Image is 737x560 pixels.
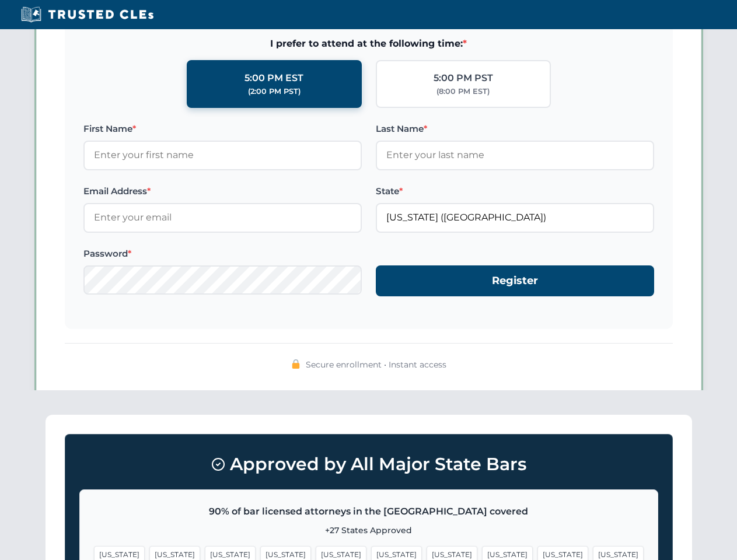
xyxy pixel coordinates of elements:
[83,247,362,261] label: Password
[83,184,362,198] label: Email Address
[244,71,303,86] div: 5:00 PM EST
[83,141,362,170] input: Enter your first name
[94,504,644,519] p: 90% of bar licensed attorneys in the [GEOGRAPHIC_DATA] covered
[248,86,301,97] div: (2:00 PM PST)
[376,122,654,136] label: Last Name
[436,86,490,97] div: (8:00 PM EST)
[376,141,654,170] input: Enter your last name
[18,6,157,23] img: Trusted CLEs
[434,71,493,86] div: 5:00 PM PST
[376,184,654,198] label: State
[79,449,658,480] h3: Approved by All Major State Bars
[376,265,654,296] button: Register
[83,122,362,136] label: First Name
[291,359,301,369] img: 🔒
[83,36,654,51] span: I prefer to attend at the following time:
[94,524,644,537] p: +27 States Approved
[83,203,362,232] input: Enter your email
[376,203,654,232] input: Florida (FL)
[306,358,446,371] span: Secure enrollment • Instant access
